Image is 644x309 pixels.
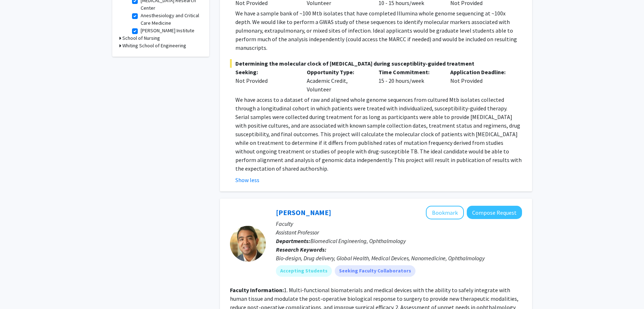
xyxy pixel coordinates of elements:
[235,76,296,85] div: Not Provided
[235,95,522,173] p: We have access to a dataset of raw and aligned whole genome sequences from cultured Mtb isolates ...
[276,254,522,262] div: Bio-design, Drug delivery, Global Health, Medical Devices, Nanomedicine, Ophthalmology
[467,206,522,219] button: Compose Request to Kunal Parikh
[307,68,368,76] p: Opportunity Type:
[335,265,415,277] mat-chip: Seeking Faculty Collaborators
[310,237,406,244] span: Biomedical Engineering, Ophthalmology
[276,219,522,228] p: Faculty
[122,34,160,42] h3: School of Nursing
[373,68,445,94] div: 15 - 20 hours/week
[276,246,326,253] b: Research Keywords:
[301,68,373,94] div: Academic Credit, Volunteer
[426,206,464,219] button: Add Kunal Parikh to Bookmarks
[276,208,331,217] a: [PERSON_NAME]
[122,42,186,49] h3: Whiting School of Engineering
[141,27,200,49] label: [PERSON_NAME] Institute for Patient Safety and Quality
[276,237,310,244] b: Departments:
[235,9,522,52] p: We have a sample bank of ~100 Mtb isolates that have completed Illumina whole genome sequencing a...
[235,68,296,76] p: Seeking:
[450,68,511,76] p: Application Deadline:
[230,286,284,294] b: Faculty Information:
[235,176,259,184] button: Show less
[141,12,200,27] label: Anesthesiology and Critical Care Medicine
[230,59,522,68] span: Determining the molecular clock of [MEDICAL_DATA] during susceptiblity-guided treatment
[379,68,439,76] p: Time Commitment:
[5,277,30,304] iframe: Chat
[276,228,522,237] p: Assistant Professor
[445,68,517,94] div: Not Provided
[276,265,332,277] mat-chip: Accepting Students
